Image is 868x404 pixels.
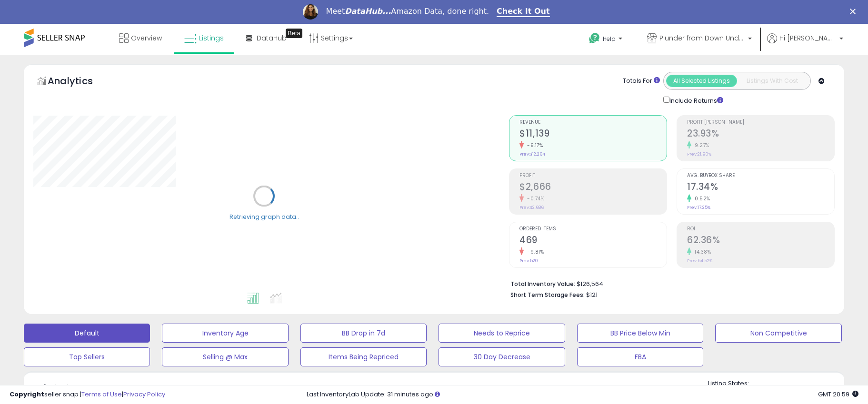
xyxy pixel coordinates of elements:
[577,324,703,343] button: BB Price Below Min
[510,280,575,288] b: Total Inventory Value:
[586,290,598,299] span: $121
[519,258,538,264] small: Prev: 520
[818,390,858,399] span: 2025-09-12 20:59 GMT
[708,379,844,388] p: Listing States:
[10,390,44,399] strong: Copyright
[48,74,111,90] h5: Analytics
[326,7,489,16] div: Meet Amazon Data, done right.
[199,33,224,43] span: Listings
[345,7,391,16] i: DataHub...
[24,347,150,366] button: Top Sellers
[229,212,299,221] div: Retrieving graph data..
[162,324,288,343] button: Inventory Age
[519,181,667,194] h2: $2,666
[257,33,287,43] span: DataHub
[687,227,834,232] span: ROI
[659,33,745,43] span: Plunder from Down Under Shop
[589,32,600,44] i: Get Help
[439,324,565,343] button: Needs to Reprice
[603,35,616,43] span: Help
[687,181,834,194] h2: 17.34%
[581,25,632,55] a: Help
[524,142,543,149] small: -9.17%
[519,128,667,141] h2: $11,139
[519,120,667,125] span: Revenue
[303,4,318,20] img: Profile image for Georgie
[131,33,162,43] span: Overview
[850,9,859,14] div: Close
[519,235,667,247] h2: 469
[81,390,122,399] a: Terms of Use
[666,75,737,87] button: All Selected Listings
[737,75,808,87] button: Listings With Cost
[286,29,302,38] div: Tooltip anchor
[715,324,841,343] button: Non Competitive
[497,7,550,17] a: Check It Out
[112,24,169,52] a: Overview
[24,324,150,343] button: Default
[300,324,427,343] button: BB Drop in 7d
[623,77,660,86] div: Totals For
[307,390,858,399] div: Last InventoryLab Update: 31 minutes ago.
[439,347,565,366] button: 30 Day Decrease
[519,173,667,178] span: Profit
[510,291,585,299] b: Short Term Storage Fees:
[640,24,759,55] a: Plunder from Down Under Shop
[767,33,843,55] a: Hi [PERSON_NAME]
[239,24,294,52] a: DataHub
[691,195,710,202] small: 0.52%
[123,390,165,399] a: Privacy Policy
[519,205,544,210] small: Prev: $2,686
[687,205,710,210] small: Prev: 17.25%
[687,120,834,125] span: Profit [PERSON_NAME]
[687,258,712,264] small: Prev: 54.52%
[691,248,711,256] small: 14.38%
[524,248,544,256] small: -9.81%
[510,277,828,289] li: $126,564
[177,24,231,52] a: Listings
[687,128,834,141] h2: 23.93%
[687,235,834,247] h2: 62.36%
[779,33,837,43] span: Hi [PERSON_NAME]
[524,195,544,202] small: -0.74%
[577,347,703,366] button: FBA
[519,151,545,157] small: Prev: $12,264
[302,24,360,52] a: Settings
[162,347,288,366] button: Selling @ Max
[656,95,735,106] div: Include Returns
[300,347,427,366] button: Items Being Repriced
[50,383,87,396] h5: Listings
[10,390,165,399] div: seller snap | |
[691,142,709,149] small: 9.27%
[687,151,711,157] small: Prev: 21.90%
[687,173,834,178] span: Avg. Buybox Share
[519,227,667,232] span: Ordered Items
